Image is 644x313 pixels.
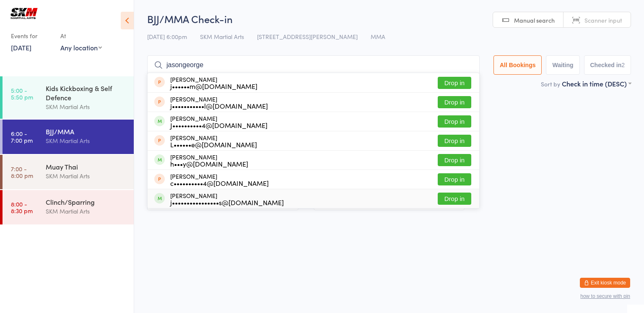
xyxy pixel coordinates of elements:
[11,87,33,100] time: 5:00 - 5:50 pm
[170,102,268,109] div: j•••••••••••l@[DOMAIN_NAME]
[8,6,40,21] img: SKM Martial Arts
[438,193,471,205] button: Drop in
[170,192,284,206] div: [PERSON_NAME]
[580,278,630,288] button: Exit kiosk mode
[584,55,631,75] button: Checked in2
[46,206,127,216] div: SKM Martial Arts
[46,197,127,206] div: Clinch/Sparring
[170,122,267,128] div: J••••••••••4@[DOMAIN_NAME]
[46,102,127,112] div: SKM Martial Arts
[147,12,631,26] h2: BJJ/MMA Check-in
[438,77,471,89] button: Drop in
[11,43,31,52] a: [DATE]
[3,190,134,224] a: 8:00 -8:30 pmClinch/SparringSKM Martial Arts
[170,76,257,89] div: [PERSON_NAME]
[170,160,248,167] div: h•••y@[DOMAIN_NAME]
[514,16,555,24] span: Manual search
[371,32,385,41] span: MMA
[170,96,268,109] div: [PERSON_NAME]
[60,43,102,52] div: Any location
[147,55,480,75] input: Search
[621,62,625,68] div: 2
[46,162,127,171] div: Muay Thai
[170,141,257,148] div: L••••••e@[DOMAIN_NAME]
[438,115,471,128] button: Drop in
[11,201,33,214] time: 8:00 - 8:30 pm
[200,32,244,41] span: SKM Martial Arts
[46,171,127,181] div: SKM Martial Arts
[170,115,267,128] div: [PERSON_NAME]
[170,173,269,186] div: [PERSON_NAME]
[46,127,127,136] div: BJJ/MMA
[3,120,134,154] a: 6:00 -7:00 pmBJJ/MMASKM Martial Arts
[562,79,631,88] div: Check in time (DESC)
[46,136,127,146] div: SKM Martial Arts
[584,16,622,24] span: Scanner input
[170,134,257,148] div: [PERSON_NAME]
[438,135,471,147] button: Drop in
[170,199,284,206] div: j••••••••••••••••s@[DOMAIN_NAME]
[11,130,33,143] time: 6:00 - 7:00 pm
[11,165,33,179] time: 7:00 - 8:00 pm
[11,29,52,43] div: Events for
[170,180,269,186] div: c••••••••••4@[DOMAIN_NAME]
[170,83,257,89] div: j••••••m@[DOMAIN_NAME]
[546,55,579,75] button: Waiting
[147,32,187,41] span: [DATE] 6:00pm
[60,29,102,43] div: At
[3,155,134,189] a: 7:00 -8:00 pmMuay ThaiSKM Martial Arts
[438,154,471,166] button: Drop in
[438,96,471,108] button: Drop in
[257,32,358,41] span: [STREET_ADDRESS][PERSON_NAME]
[580,293,630,299] button: how to secure with pin
[493,55,542,75] button: All Bookings
[46,83,127,102] div: Kids Kickboxing & Self Defence
[3,76,134,119] a: 5:00 -5:50 pmKids Kickboxing & Self DefenceSKM Martial Arts
[541,80,560,88] label: Sort by
[438,173,471,185] button: Drop in
[170,154,248,167] div: [PERSON_NAME]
